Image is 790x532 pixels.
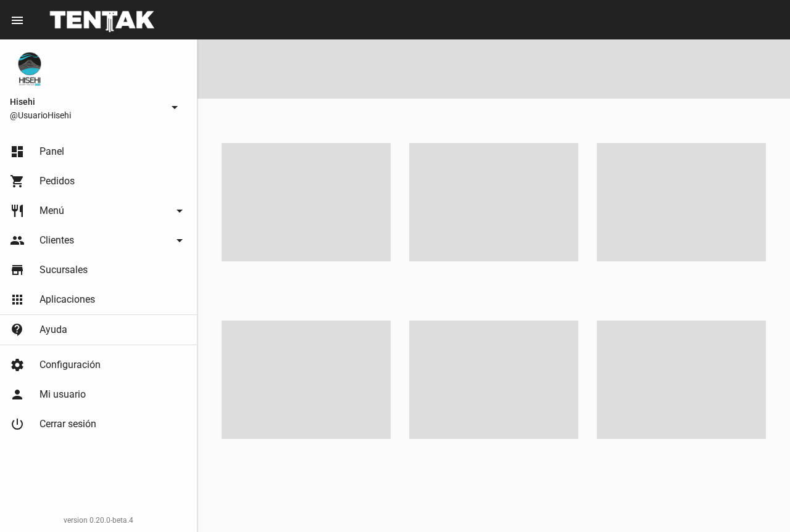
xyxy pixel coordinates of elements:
mat-icon: arrow_drop_down [167,100,182,115]
span: Menú [39,205,64,217]
span: Pedidos [39,175,75,187]
span: Cerrar sesión [39,418,96,430]
mat-icon: dashboard [10,144,25,159]
span: Clientes [39,234,74,247]
mat-icon: menu [10,13,25,28]
span: Ayuda [39,324,67,336]
div: version 0.20.0-beta.4 [10,514,187,526]
span: Hisehi [10,94,162,109]
mat-icon: shopping_cart [10,174,25,189]
mat-icon: store [10,263,25,277]
span: Panel [39,145,64,158]
mat-icon: person [10,387,25,402]
img: b10aa081-330c-4927-a74e-08896fa80e0a.jpg [10,49,49,89]
mat-icon: arrow_drop_down [172,203,187,218]
span: Configuración [39,359,101,371]
mat-icon: arrow_drop_down [172,233,187,248]
mat-icon: power_settings_new [10,417,25,432]
mat-icon: apps [10,292,25,307]
span: @UsuarioHisehi [10,109,162,121]
span: Mi usuario [39,388,86,401]
mat-icon: contact_support [10,322,25,337]
span: Sucursales [39,264,88,276]
mat-icon: people [10,233,25,248]
mat-icon: settings [10,358,25,372]
mat-icon: restaurant [10,203,25,218]
span: Aplicaciones [39,293,95,306]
